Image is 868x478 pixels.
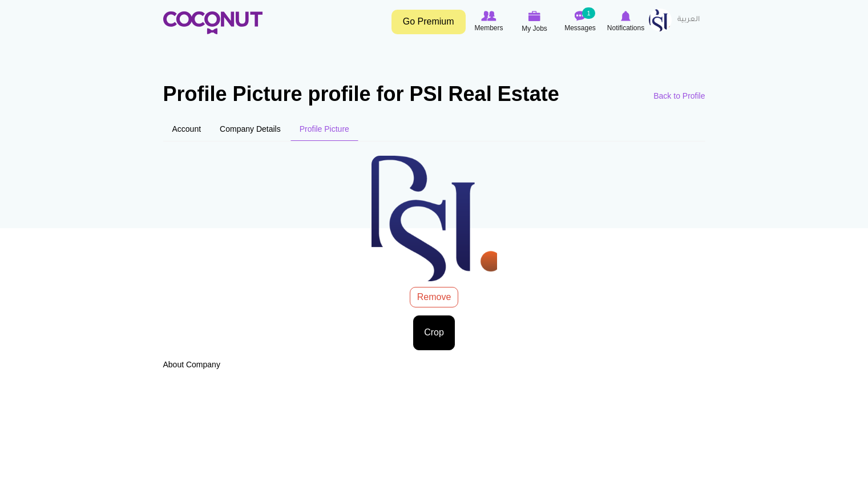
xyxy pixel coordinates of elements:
[522,23,547,34] span: My Jobs
[481,11,496,21] img: Browse Members
[413,315,455,350] button: Crop
[410,287,459,308] button: Remove
[607,22,644,34] span: Notifications
[211,117,290,141] a: Company Details
[621,11,631,21] img: Notifications
[391,10,466,34] a: Go Premium
[575,11,586,21] img: Messages
[672,9,705,31] a: العربية
[290,117,358,141] a: Profile Picture
[558,9,603,35] a: Messages Messages 1
[512,9,558,35] a: My Jobs My Jobs
[163,83,705,106] h1: Profile Picture profile for PSI Real Estate
[582,7,595,19] small: 1
[474,22,503,34] span: Members
[163,11,263,34] img: Home
[564,22,596,34] span: Messages
[603,9,649,35] a: Notifications Notifications
[163,117,211,141] a: Account
[528,11,541,21] img: My Jobs
[163,359,220,370] label: About Company
[653,90,705,102] a: Back to Profile
[466,9,512,35] a: Browse Members Members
